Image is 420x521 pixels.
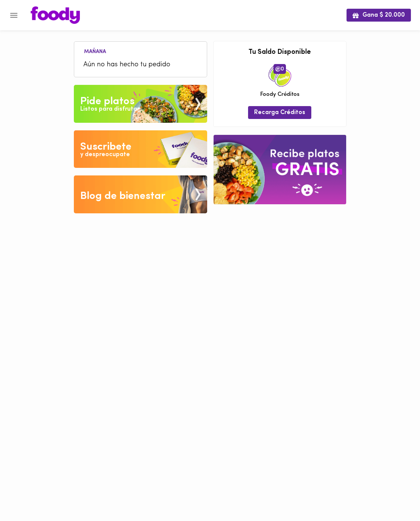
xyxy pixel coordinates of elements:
img: Blog de bienestar [74,175,207,213]
li: Mañana [78,47,112,55]
img: credits-package.png [269,64,291,87]
div: Listos para disfrutar [80,105,139,114]
span: Aún no has hecho tu pedido [83,60,198,70]
iframe: Messagebird Livechat Widget [376,477,412,513]
img: logo.png [31,6,80,24]
img: Disfruta bajar de peso [74,130,207,168]
span: Foody Créditos [260,91,300,99]
div: Suscribete [80,139,131,155]
button: Gana $ 20.000 [347,9,411,21]
span: Gana $ 20.000 [353,12,405,19]
div: y despreocupate [80,150,130,159]
span: 0 [273,64,286,74]
button: Menu [5,6,23,25]
div: Pide platos [80,94,134,109]
button: Recarga Créditos [248,106,311,119]
h3: Tu Saldo Disponible [219,49,340,56]
span: Recarga Créditos [254,109,305,116]
img: Pide un Platos [74,85,207,123]
img: foody-creditos.png [275,66,281,72]
div: Blog de bienestar [80,189,166,204]
img: referral-banner.png [214,135,346,204]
